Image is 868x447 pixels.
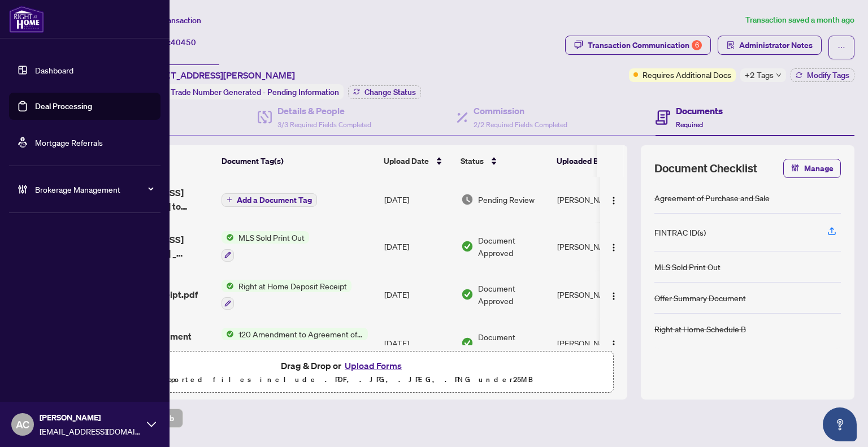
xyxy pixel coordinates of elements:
[823,407,857,441] button: Open asap
[222,192,317,207] button: Add a Document Tag
[234,231,309,244] span: MLS Sold Print Out
[461,288,474,301] img: Document Status
[654,323,746,335] div: Right at Home Schedule B
[727,41,735,49] span: solution
[35,137,103,147] a: Mortgage Referrals
[9,6,44,33] img: logo
[140,68,295,82] span: [STREET_ADDRESS][PERSON_NAME]
[277,104,371,118] h4: Details & People
[461,337,474,349] img: Document Status
[341,358,405,373] button: Upload Forms
[605,237,623,255] button: Logo
[222,280,234,292] img: Status Icon
[776,72,782,78] span: down
[588,36,702,54] div: Transaction Communication
[654,192,770,204] div: Agreement of Purchase and Sale
[605,285,623,303] button: Logo
[745,14,854,27] article: Transaction saved a month ago
[222,231,309,262] button: Status IconMLS Sold Print Out
[609,292,618,301] img: Logo
[35,65,73,75] a: Dashboard
[553,271,637,319] td: [PERSON_NAME]
[692,40,702,50] div: 6
[456,145,552,177] th: Status
[171,87,339,97] span: Trade Number Generated - Pending Information
[364,88,416,96] span: Change Status
[73,351,613,393] span: Drag & Drop orUpload FormsSupported files include .PDF, .JPG, .JPEG, .PNG under25MB
[609,243,618,252] img: Logo
[461,155,484,167] span: Status
[281,358,405,373] span: Drag & Drop or
[380,177,457,222] td: [DATE]
[222,280,351,310] button: Status IconRight at Home Deposit Receipt
[348,85,421,99] button: Change Status
[171,37,196,47] span: 40450
[783,159,841,178] button: Manage
[234,280,351,292] span: Right at Home Deposit Receipt
[676,104,723,118] h4: Documents
[837,44,845,51] span: ellipsis
[461,240,474,253] img: Document Status
[654,261,721,273] div: MLS Sold Print Out
[478,282,548,307] span: Document Approved
[605,334,623,352] button: Logo
[478,234,548,259] span: Document Approved
[80,373,606,387] p: Supported files include .PDF, .JPG, .JPEG, .PNG under 25 MB
[222,328,234,340] img: Status Icon
[807,71,849,79] span: Modify Tags
[140,84,344,99] div: Status:
[40,411,141,424] span: [PERSON_NAME]
[478,193,535,206] span: Pending Review
[474,104,567,118] h4: Commission
[16,416,29,432] span: AC
[654,226,706,238] div: FINTRAC ID(s)
[227,197,232,202] span: plus
[141,15,201,25] span: View Transaction
[605,190,623,209] button: Logo
[553,319,637,367] td: [PERSON_NAME]
[478,331,548,355] span: Document Approved
[676,120,703,129] span: Required
[552,145,637,177] th: Uploaded By
[380,271,457,319] td: [DATE]
[384,155,429,167] span: Upload Date
[380,222,457,271] td: [DATE]
[654,292,746,304] div: Offer Summary Document
[474,120,567,129] span: 2/2 Required Fields Completed
[609,196,618,205] img: Logo
[379,145,456,177] th: Upload Date
[35,183,153,196] span: Brokerage Management
[217,145,379,177] th: Document Tag(s)
[222,193,317,207] button: Add a Document Tag
[222,328,368,358] button: Status Icon120 Amendment to Agreement of Purchase and Sale
[609,340,618,349] img: Logo
[40,425,141,437] span: [EMAIL_ADDRESS][DOMAIN_NAME]
[745,68,774,81] span: +2 Tags
[277,120,371,129] span: 3/3 Required Fields Completed
[553,222,637,271] td: [PERSON_NAME]
[461,193,474,206] img: Document Status
[35,101,92,111] a: Deal Processing
[804,159,834,177] span: Manage
[654,160,757,176] span: Document Checklist
[565,36,711,55] button: Transaction Communication6
[791,68,854,82] button: Modify Tags
[380,319,457,367] td: [DATE]
[234,328,368,340] span: 120 Amendment to Agreement of Purchase and Sale
[718,36,822,55] button: Administrator Notes
[222,231,234,244] img: Status Icon
[237,196,312,204] span: Add a Document Tag
[553,177,637,222] td: [PERSON_NAME]
[643,68,731,81] span: Requires Additional Docs
[739,36,813,54] span: Administrator Notes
